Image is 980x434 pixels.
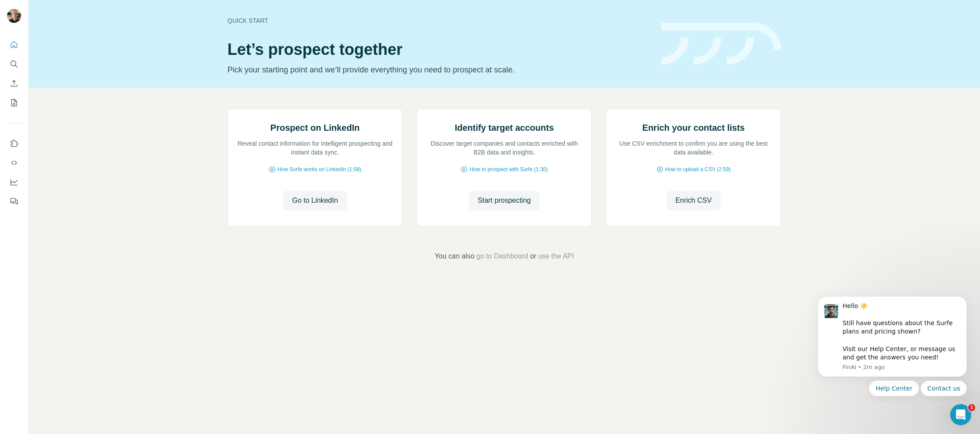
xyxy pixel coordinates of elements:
[661,23,781,65] img: banner
[7,37,21,53] button: Quick start
[7,75,21,91] button: Enrich CSV
[478,195,531,206] span: Start prospecting
[426,139,583,157] p: Discover target companies and contacts enriched with B2B data and insights.
[538,251,574,262] button: use the API
[7,9,21,23] img: Avatar
[7,155,21,171] button: Use Surfe API
[7,56,21,72] button: Search
[227,16,651,25] div: Quick start
[292,195,338,206] span: Go to LinkedIn
[469,165,548,173] span: How to prospect with Surfe (1:30)
[530,251,536,262] span: or
[665,165,731,173] span: How to upload a CSV (2:59)
[277,165,361,173] span: How Surfe works on LinkedIn (1:58)
[7,136,21,151] button: Use Surfe on LinkedIn
[469,191,540,210] button: Start prospecting
[7,95,21,111] button: My lists
[642,122,745,134] h2: Enrich your contact lists
[667,191,721,210] button: Enrich CSV
[283,191,346,210] button: Go to LinkedIn
[270,122,360,134] h2: Prospect on LinkedIn
[615,139,772,157] p: Use CSV enrichment to confirm you are using the best data available.
[227,41,651,58] h1: Let’s prospect together
[7,194,21,209] button: Feedback
[804,289,980,402] iframe: Intercom notifications message
[455,122,554,134] h2: Identify target accounts
[968,404,975,411] span: 1
[675,195,712,206] span: Enrich CSV
[950,404,971,425] iframe: Intercom live chat
[476,251,528,262] button: go to Dashboard
[227,64,651,76] p: Pick your starting point and we’ll provide everything you need to prospect at scale.
[237,139,393,157] p: Reveal contact information for intelligent prospecting and instant data sync.
[435,251,475,262] span: You can also
[7,174,21,190] button: Dashboard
